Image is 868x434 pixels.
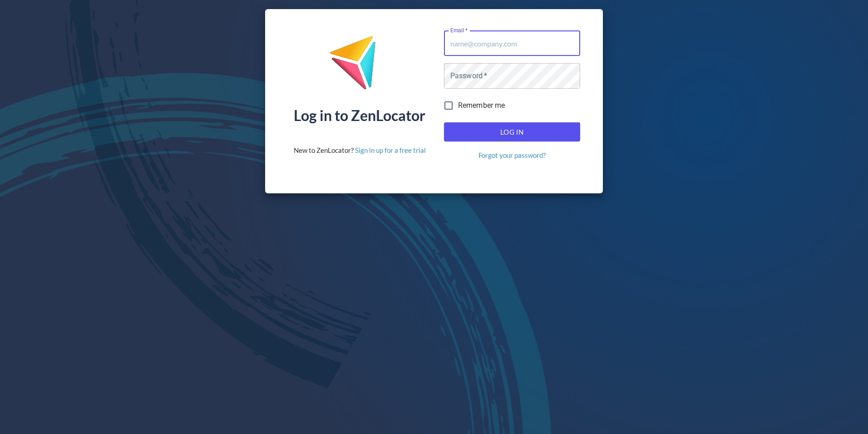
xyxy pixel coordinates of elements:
img: ZenLocator [329,35,390,97]
span: Remember me [458,100,505,111]
button: Log In [444,122,580,141]
span: Log In [454,126,570,138]
div: Log in to ZenLocator [294,108,425,123]
input: name@company.com [444,30,580,56]
a: Forgot your password? [478,151,546,160]
a: Sign in up for a free trial [355,146,426,154]
div: New to ZenLocator? [294,146,426,155]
